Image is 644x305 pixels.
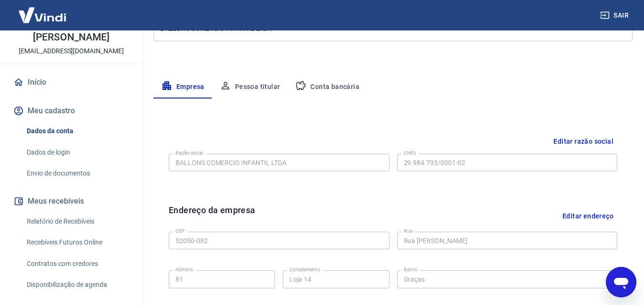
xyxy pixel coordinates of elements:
a: Início [11,72,131,93]
iframe: Botão para abrir a janela de mensagens, conversa em andamento [606,267,636,297]
label: Complemento [289,266,320,273]
p: [PERSON_NAME] [33,32,109,42]
label: Número [175,266,193,273]
h6: Endereço da empresa [169,204,256,228]
a: Disponibilização de agenda [23,275,131,295]
label: Rua [404,227,413,235]
a: Envio de documentos [23,164,131,183]
a: Recebíveis Futuros Online [23,233,131,252]
label: CEP [175,227,184,235]
a: Contratos com credores [23,254,131,274]
button: Meus recebíveis [11,191,131,212]
a: Dados de login [23,143,131,162]
button: Sair [598,7,633,24]
p: [EMAIL_ADDRESS][DOMAIN_NAME] [19,46,124,56]
button: Empresa [153,76,212,98]
button: Editar razão social [550,133,617,150]
label: Razão social [175,149,204,157]
a: Relatório de Recebíveis [23,212,131,231]
button: Conta bancária [287,76,367,98]
img: Vindi [11,0,73,30]
button: Editar endereço [559,204,617,228]
label: CNPJ [404,149,416,157]
a: Dados da conta [23,121,131,141]
button: Meu cadastro [11,100,131,121]
button: Pessoa titular [212,76,288,98]
label: Bairro [404,266,417,273]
